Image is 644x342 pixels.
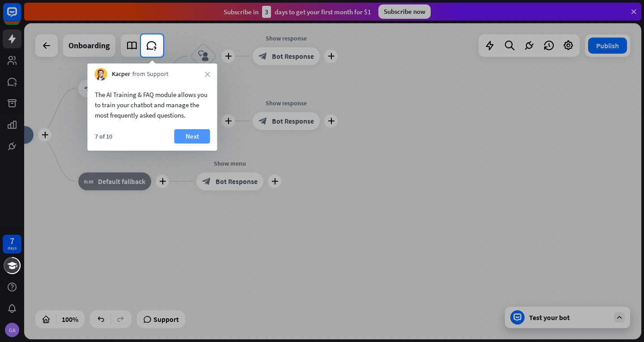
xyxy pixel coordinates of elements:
div: The AI Training & FAQ module allows you to train your chatbot and manage the most frequently aske... [95,89,210,120]
i: close [205,72,210,77]
span: from Support [132,70,169,79]
button: Next [174,129,210,144]
span: Kacper [112,70,130,79]
button: Open LiveChat chat widget [7,4,34,30]
div: 7 of 10 [95,132,112,140]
